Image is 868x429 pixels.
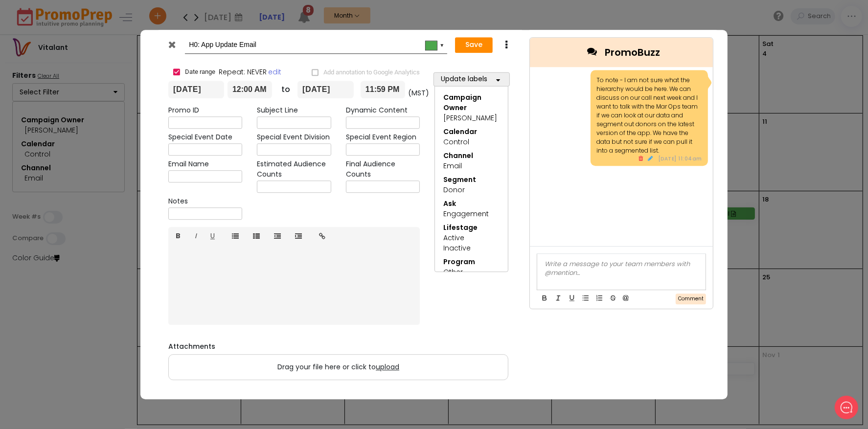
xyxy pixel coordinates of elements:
a: Insert link [312,227,333,246]
a: U [203,227,222,246]
label: Special Event Division [257,132,330,142]
button: Update labels [434,72,510,86]
div: Ask [443,199,500,209]
div: Engagement [443,209,500,219]
h2: What can we do to help? [15,65,181,81]
div: Active [443,233,500,243]
div: Repeat: NEVER [173,67,420,77]
a: I [187,227,204,246]
button: Save [455,37,493,53]
span: New conversation [63,104,117,112]
a: Outdent [267,227,288,246]
div: Campaign Owner [443,92,500,113]
label: Special Event Date [168,132,232,142]
div: [PERSON_NAME] [443,113,500,123]
label: Drag your file here or click to [169,355,508,380]
div: Segment [443,175,500,185]
label: Dynamic Content [346,105,408,115]
a: Unordered list [225,227,246,246]
label: Estimated Audience Counts [257,159,331,180]
span: We run on Gist [82,342,124,348]
a: edit [269,67,282,77]
button: Comment [676,294,706,305]
span: upload [376,362,399,372]
button: New conversation [15,98,181,118]
a: B [168,227,188,246]
div: Control [443,137,500,147]
iframe: gist-messenger-bubble-iframe [835,396,858,419]
label: Email Name [168,159,209,169]
span: Date range [185,68,215,76]
label: Notes [168,196,188,206]
div: to [272,84,294,95]
label: Subject Line [257,105,298,115]
input: To date [297,81,354,98]
div: Lifestage [443,223,500,233]
a: Ordered list [246,227,267,246]
label: Promo ID [168,105,199,115]
input: From date [168,81,224,98]
div: Email [443,161,500,171]
span: [DATE] 11:04am [658,155,702,162]
div: ▼ [440,41,445,48]
div: Channel [443,151,500,161]
input: Start time [228,81,272,98]
div: Other [443,267,500,277]
div: Inactive [443,243,500,253]
div: Calendar [443,127,500,137]
h6: Attachments [168,342,508,351]
label: Final Audience Counts [346,159,420,180]
div: (MST) [405,88,427,98]
span: PromoBuzz [605,45,660,60]
div: Program [443,257,500,267]
div: To note - I am not sure what the hierarchy would be here. We can discuss on our call next week an... [596,76,702,155]
input: Add name... [189,36,440,54]
label: Special Event Region [346,132,416,142]
div: Donor [443,185,500,195]
a: Indent [288,227,309,246]
input: End time [361,81,405,98]
h1: Hello [PERSON_NAME]! [15,47,181,63]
